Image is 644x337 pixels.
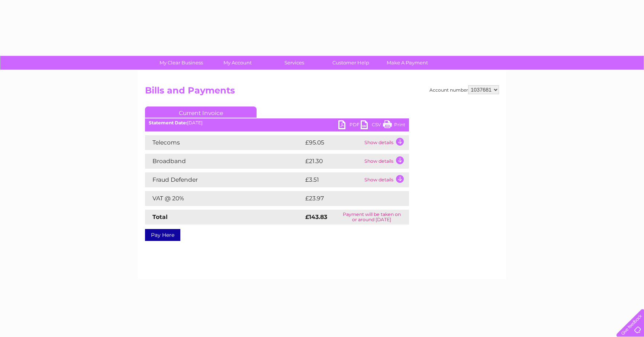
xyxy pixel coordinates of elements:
a: My Account [207,56,268,70]
a: My Clear Business [151,56,212,70]
h2: Bills and Payments [145,85,499,99]
td: Show details [363,154,409,169]
td: Show details [363,172,409,187]
a: CSV [361,120,383,131]
td: Fraud Defender [145,172,303,187]
a: Services [264,56,325,70]
a: Make A Payment [377,56,438,70]
a: Current Invoice [145,106,257,118]
a: Pay Here [145,229,180,241]
a: Customer Help [320,56,381,70]
td: Payment will be taken on or around [DATE] [334,210,409,225]
td: VAT @ 20% [145,191,303,206]
td: Telecoms [145,135,303,150]
td: £21.30 [303,154,363,169]
div: [DATE] [145,120,409,125]
b: Statement Date: [149,120,187,125]
td: £3.51 [303,172,363,187]
td: Broadband [145,154,303,169]
a: PDF [338,120,361,131]
td: £23.97 [303,191,394,206]
a: Print [383,120,405,131]
strong: Total [152,213,168,220]
strong: £143.83 [305,213,327,220]
td: £95.05 [303,135,363,150]
td: Show details [363,135,409,150]
div: Account number [429,85,499,94]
